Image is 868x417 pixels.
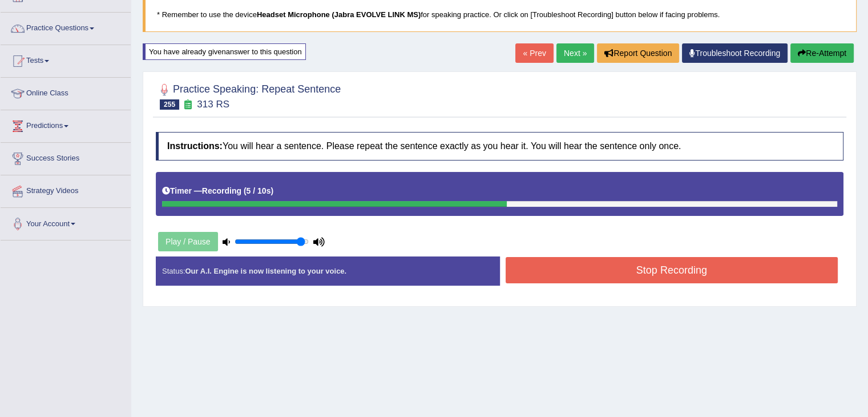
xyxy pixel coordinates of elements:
b: Instructions: [167,141,223,151]
b: Headset Microphone (Jabra EVOLVE LINK MS) [257,10,421,19]
div: You have already given answer to this question [143,43,306,60]
button: Stop Recording [506,257,838,283]
h4: You will hear a sentence. Please repeat the sentence exactly as you hear it. You will hear the se... [156,132,843,161]
span: 255 [160,99,179,110]
a: Success Stories [1,143,131,171]
a: Practice Questions [1,13,131,41]
a: Troubleshoot Recording [682,43,788,63]
a: Tests [1,45,131,74]
b: ( [244,186,247,195]
h5: Timer — [162,187,273,195]
b: ) [271,186,273,195]
button: Report Question [597,43,679,63]
button: Re-Attempt [790,43,854,63]
b: 5 / 10s [247,186,271,195]
a: Your Account [1,208,131,236]
a: Online Class [1,78,131,106]
h2: Practice Speaking: Repeat Sentence [156,81,341,110]
small: 313 RS [197,99,229,110]
a: Predictions [1,110,131,139]
a: « Prev [515,43,553,63]
strong: Our A.I. Engine is now listening to your voice. [185,267,346,275]
small: Exam occurring question [182,99,194,110]
div: Status: [156,256,500,286]
b: Recording [202,186,241,195]
a: Strategy Videos [1,175,131,204]
a: Next » [556,43,594,63]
